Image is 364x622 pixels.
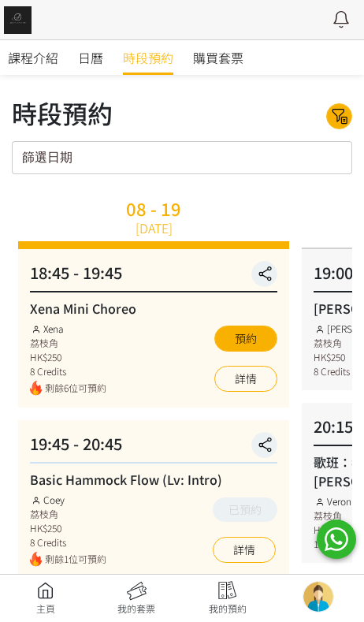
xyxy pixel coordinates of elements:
[30,521,106,535] div: HK$250
[213,497,277,522] button: 已預約
[123,40,173,75] a: 時段預約
[30,261,277,292] div: 18:45 - 19:45
[30,381,42,396] img: fire.png
[213,537,276,563] a: 詳情
[314,508,355,523] div: 荔枝角
[8,40,58,75] a: 課程介紹
[214,326,277,352] button: 預約
[214,366,277,392] a: 詳情
[78,40,103,75] a: 日曆
[45,381,106,396] span: 剩餘6位可預約
[126,199,181,217] div: 08 - 19
[30,552,42,567] img: fire.png
[314,537,355,551] div: 10 Credits
[45,552,106,567] span: 剩餘1位可預約
[123,48,173,67] span: 時段預約
[30,535,106,549] div: 8 Credits
[30,336,106,350] div: 荔枝角
[193,40,243,75] a: 購買套票
[30,299,277,318] div: Xena Mini Choreo
[30,432,277,464] div: 19:45 - 20:45
[8,48,58,67] span: 課程介紹
[136,218,173,237] div: [DATE]
[78,48,103,67] span: 日曆
[30,364,106,378] div: 8 Credits
[12,94,113,132] div: 時段預約
[193,48,243,67] span: 購買套票
[30,493,106,507] div: Coey
[314,523,355,537] div: HK$290
[30,322,106,336] div: Xena
[314,494,355,508] div: Veron
[30,470,277,489] div: Basic Hammock Flow (Lv: Intro)
[30,350,106,364] div: HK$250
[12,141,352,174] input: 篩選日期
[30,507,106,521] div: 荔枝角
